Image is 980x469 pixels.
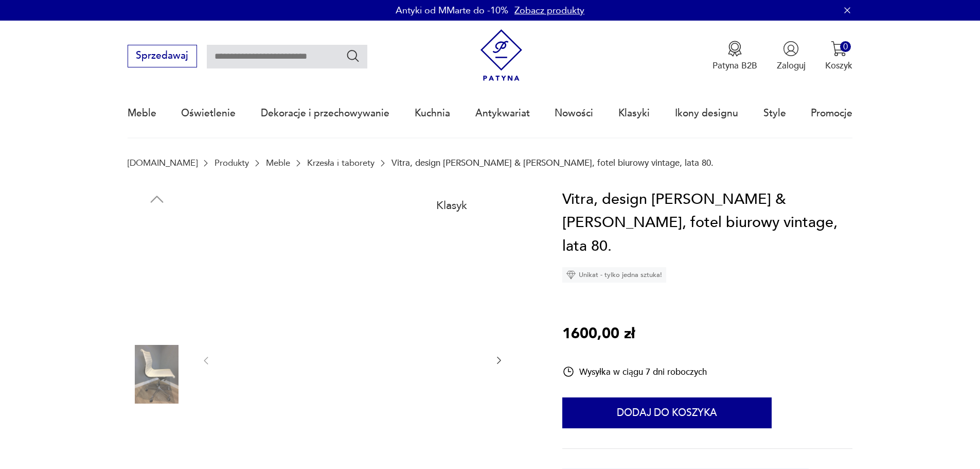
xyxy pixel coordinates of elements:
[777,41,806,72] button: Zaloguj
[346,48,361,63] button: Szukaj
[566,270,576,280] img: Ikona diamentu
[128,158,198,168] a: [DOMAIN_NAME]
[391,158,714,168] p: Vitra, design [PERSON_NAME] & [PERSON_NAME], fotel biurowy vintage, lata 80.
[562,322,635,346] p: 1600,00 zł
[128,279,186,338] img: Zdjęcie produktu Vitra, design Charles & Ray Eames, fotel biurowy vintage, lata 80.
[783,41,799,57] img: Ikonka użytkownika
[727,41,743,57] img: Ikona medalu
[840,41,851,52] div: 0
[475,29,527,81] img: Patyna - sklep z meblami i dekoracjami vintage
[128,214,186,272] img: Zdjęcie produktu Vitra, design Charles & Ray Eames, fotel biurowy vintage, lata 80.
[562,267,666,283] div: Unikat - tylko jedna sztuka!
[396,4,508,17] p: Antyki od MMarte do -10%
[618,90,650,137] a: Klasyki
[475,90,530,137] a: Antykwariat
[429,193,475,218] div: Klasyk
[181,90,236,137] a: Oświetlenie
[128,90,156,137] a: Meble
[562,366,707,378] div: Wysyłka w ciągu 7 dni roboczych
[555,90,593,137] a: Nowości
[261,90,389,137] a: Dekoracje i przechowywanie
[712,60,757,72] p: Patyna B2B
[215,158,249,168] a: Produkty
[825,60,852,72] p: Koszyk
[562,188,852,258] h1: Vitra, design [PERSON_NAME] & [PERSON_NAME], fotel biurowy vintage, lata 80.
[128,345,186,404] img: Zdjęcie produktu Vitra, design Charles & Ray Eames, fotel biurowy vintage, lata 80.
[266,158,290,168] a: Meble
[562,397,772,428] button: Dodaj do koszyka
[675,90,738,137] a: Ikony designu
[831,41,847,57] img: Ikona koszyka
[307,158,375,168] a: Krzesła i taborety
[763,90,786,137] a: Style
[811,90,852,137] a: Promocje
[712,41,757,72] a: Ikona medaluPatyna B2B
[514,4,584,17] a: Zobacz produkty
[128,45,197,67] button: Sprzedawaj
[128,53,197,61] a: Sprzedawaj
[825,41,852,72] button: 0Koszyk
[415,90,450,137] a: Kuchnia
[128,410,186,469] img: Zdjęcie produktu Vitra, design Charles & Ray Eames, fotel biurowy vintage, lata 80.
[712,41,757,72] button: Patyna B2B
[777,60,806,72] p: Zaloguj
